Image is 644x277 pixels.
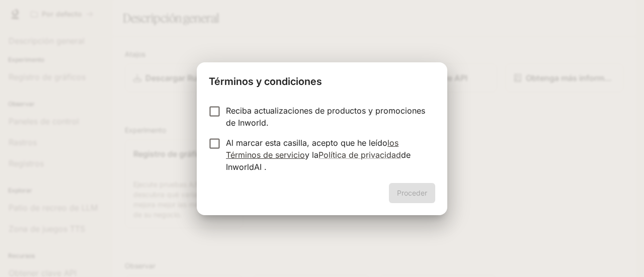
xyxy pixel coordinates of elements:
[226,150,411,172] font: de InworldAI .
[305,150,318,160] font: y la
[226,106,425,128] font: Reciba actualizaciones de productos y promociones de Inworld.
[209,75,322,87] font: Términos y condiciones
[226,138,398,160] a: los Términos de servicio
[226,138,387,148] font: Al marcar esta casilla, acepto que he leído
[318,150,401,160] a: Política de privacidad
